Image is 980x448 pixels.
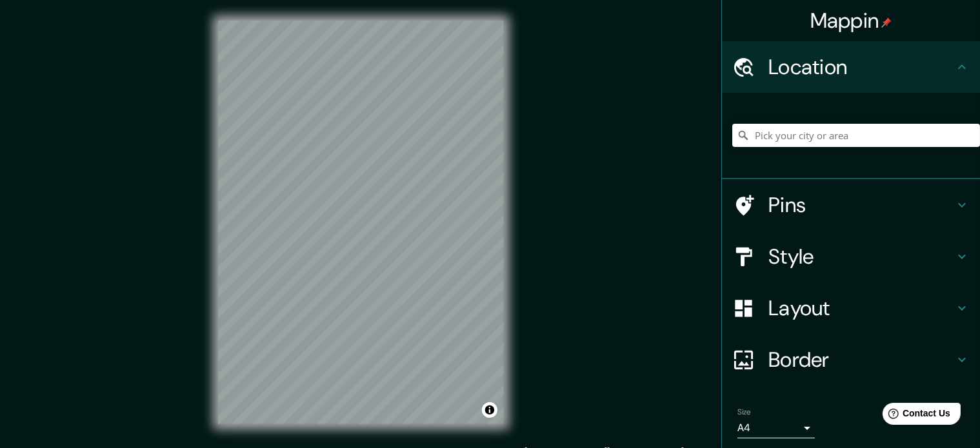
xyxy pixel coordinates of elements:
[865,398,966,434] iframe: Help widget launcher
[732,124,980,147] input: Pick your city or area
[722,231,980,282] div: Style
[482,402,497,418] button: Toggle attribution
[722,334,980,385] div: Border
[737,418,815,438] div: A4
[722,282,980,334] div: Layout
[737,407,751,418] label: Size
[722,179,980,231] div: Pins
[881,17,892,28] img: pin-icon.png
[768,244,954,269] h4: Style
[722,41,980,93] div: Location
[218,21,504,424] canvas: Map
[768,295,954,321] h4: Layout
[768,347,954,373] h4: Border
[810,8,892,34] h4: Mappin
[768,192,954,218] h4: Pins
[768,54,954,80] h4: Location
